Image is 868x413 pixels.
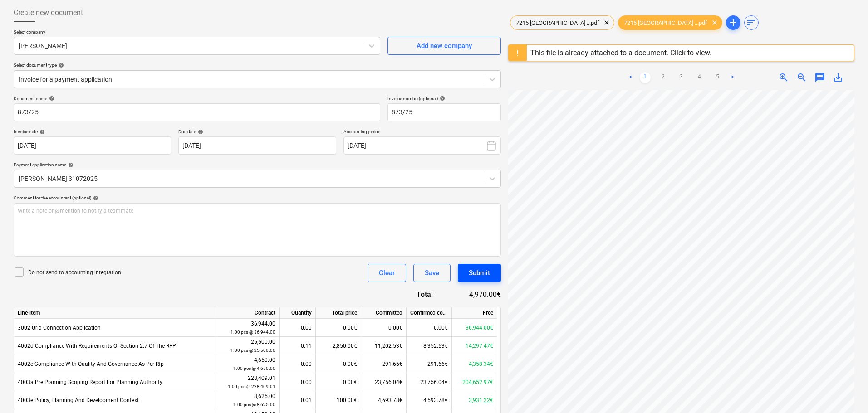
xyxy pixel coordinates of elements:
div: Free [452,307,497,319]
small: 1.00 pcs @ 36,944.00 [230,330,275,335]
div: 0.00 [280,373,316,391]
div: 0.00€ [316,319,361,337]
span: add [728,17,739,28]
div: 25,500.00 [220,338,275,355]
span: help [66,162,74,168]
span: clear [709,17,720,28]
div: Committed [361,307,407,319]
span: 4003e Policy, Planning And Development Context [18,397,139,403]
a: Page 1 is your current page [640,72,651,83]
div: 8,625.00 [220,392,275,409]
div: 4,693.78€ [361,391,407,409]
div: 7215 [GEOGRAPHIC_DATA] ...pdf [618,15,722,30]
input: Invoice date not specified [14,136,171,155]
span: save_alt [833,72,843,83]
div: Confirmed costs [407,307,452,319]
span: zoom_out [796,72,807,83]
span: chat [814,72,825,83]
span: help [91,195,98,201]
div: Payment application name [14,162,501,168]
div: Contract [216,307,280,319]
button: [DATE] [343,136,501,155]
div: 8,352.53€ [407,337,452,355]
small: 1.00 pcs @ 25,500.00 [230,348,275,353]
div: 0.00€ [316,355,361,373]
div: 23,756.04€ [361,373,407,391]
div: Document name [14,96,380,102]
div: Line-item [14,307,216,319]
button: Add new company [387,37,501,55]
a: Page 2 [658,72,669,83]
span: help [438,96,445,101]
div: 7215 [GEOGRAPHIC_DATA] ...pdf [510,15,614,30]
div: 100.00€ [316,391,361,409]
div: Select document type [14,62,501,68]
span: 4002e Compliance With Quality And Governance As Per Rfp [18,361,164,367]
div: Invoice number (optional) [387,96,501,102]
div: Total [383,289,447,300]
div: 14,297.47€ [452,337,497,355]
span: Create new document [14,7,83,18]
div: 0.01 [280,391,316,409]
div: Due date [178,129,336,135]
span: 4003a Pre Planning Scoping Report For Planning Authority [18,379,162,385]
div: Total price [316,307,361,319]
div: This file is already attached to a document. Click to view. [530,49,711,57]
a: Page 5 [712,72,723,83]
span: 3002 Grid Connection Application [18,325,101,331]
div: 36,944.00 [220,320,275,336]
span: help [196,129,203,135]
span: help [57,63,64,68]
span: 7215 [GEOGRAPHIC_DATA] ...pdf [618,19,713,26]
p: Accounting period [343,129,501,136]
span: zoom_in [778,72,789,83]
a: Next page [727,72,738,83]
div: Save [425,267,439,279]
small: 1.00 pcs @ 228,409.01 [228,384,275,389]
div: 204,652.97€ [452,373,497,391]
div: Clear [379,267,395,279]
div: 291.66€ [407,355,452,373]
span: 4002d Compliance With Requirements Of Section 2.7 Of The RFP [18,343,176,349]
div: 3,931.22€ [452,391,497,409]
div: 0.00 [280,319,316,337]
button: Submit [458,264,501,282]
div: 0.00 [280,355,316,373]
p: Select company [14,29,380,37]
div: 228,409.01 [220,374,275,391]
div: Add new company [417,40,472,52]
div: 4,358.34€ [452,355,497,373]
div: 2,850.00€ [316,337,361,355]
input: Due date not specified [178,136,336,155]
button: Clear [368,264,406,282]
div: 11,202.53€ [361,337,407,355]
a: Page 3 [676,72,687,83]
p: Do not send to accounting integration [28,269,121,277]
span: sort [746,17,757,28]
span: 7215 [GEOGRAPHIC_DATA] ...pdf [510,19,605,26]
div: 0.00€ [361,319,407,337]
input: Invoice number [387,103,501,121]
span: clear [601,17,612,28]
div: Invoice date [14,129,171,135]
div: Comment for the accountant (optional) [14,195,501,201]
div: 23,756.04€ [407,373,452,391]
div: 36,944.00€ [452,319,497,337]
small: 1.00 pcs @ 8,625.00 [233,402,275,407]
div: 4,650.00 [220,356,275,373]
span: help [47,96,54,101]
span: help [38,129,45,135]
a: Page 4 [694,72,705,83]
div: Quantity [280,307,316,319]
input: Document name [14,103,380,121]
div: Submit [469,267,490,279]
div: 4,593.78€ [407,391,452,409]
div: 0.00€ [316,373,361,391]
div: 0.11 [280,337,316,355]
button: Save [413,264,451,282]
a: Previous page [625,72,636,83]
div: 291.66€ [361,355,407,373]
iframe: Chat Widget [823,369,868,413]
small: 1.00 pcs @ 4,650.00 [233,366,275,371]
